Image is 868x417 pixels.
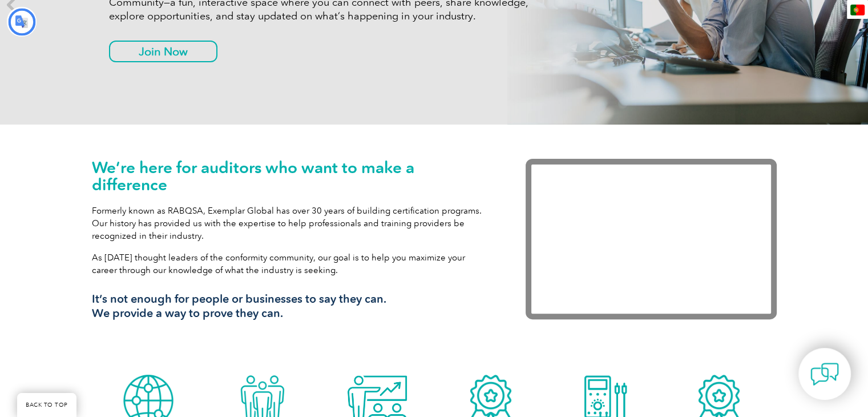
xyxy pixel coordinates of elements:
img: pt [850,5,865,15]
h1: We’re here for auditors who want to make a difference [92,159,491,193]
img: contact-chat.png [810,360,839,388]
h3: It’s not enough for people or businesses to say they can. We provide a way to prove they can. [92,292,491,320]
p: Formerly known as RABQSA, Exemplar Global has over 30 years of building certification programs. O... [92,205,491,242]
a: BACK TO TOP [17,393,76,417]
a: Join Now [109,41,217,62]
iframe: Exemplar Global: Working together to make a difference [526,159,777,319]
p: As [DATE] thought leaders of the conformity community, our goal is to help you maximize your care... [92,251,491,276]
